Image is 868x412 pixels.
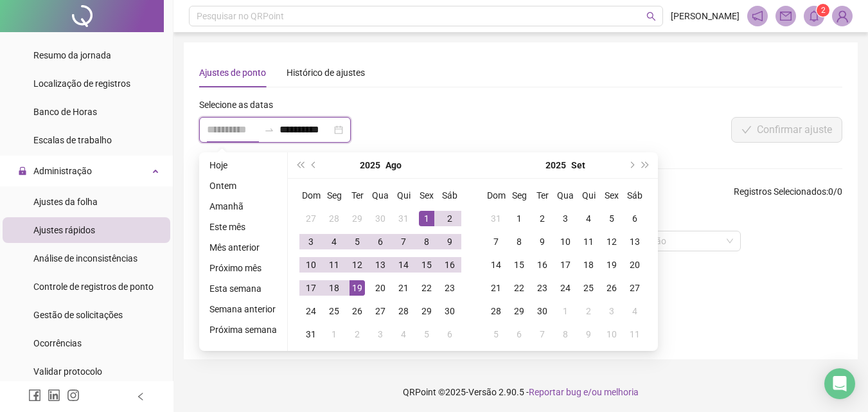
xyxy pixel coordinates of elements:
span: Reportar bug e/ou melhoria [529,387,639,397]
span: Administração [33,166,92,176]
div: 30 [535,303,550,319]
div: 24 [303,303,319,319]
sup: 2 [817,4,829,17]
div: 3 [373,327,388,342]
span: left [136,392,145,401]
td: 2025-08-03 [299,230,323,253]
td: 2025-09-22 [508,276,531,300]
div: 1 [419,211,434,226]
span: Escalas de trabalho [33,135,112,145]
td: 2025-09-03 [554,207,577,230]
td: 2025-10-08 [554,323,577,346]
td: 2025-09-13 [623,230,646,253]
span: Ajustes da folha [33,197,98,207]
div: 31 [396,211,411,226]
td: 2025-08-19 [346,276,369,300]
td: 2025-10-05 [484,323,508,346]
td: 2025-08-20 [369,276,392,300]
span: search [646,12,656,21]
div: 8 [419,234,434,249]
td: 2025-10-07 [531,323,554,346]
th: Sáb [438,184,461,207]
li: Mês anterior [204,240,282,255]
span: Localização de registros [33,78,130,89]
td: 2025-08-13 [369,253,392,276]
td: 2025-08-18 [323,276,346,300]
button: month panel [571,152,585,178]
button: month panel [385,152,402,178]
div: 25 [581,280,596,296]
span: lock [18,166,27,175]
div: 10 [303,257,319,273]
button: Confirmar ajuste [731,117,842,143]
td: 2025-09-09 [531,230,554,253]
span: 2 [821,6,826,15]
td: 2025-08-26 [346,300,369,323]
div: 4 [396,327,411,342]
td: 2025-08-22 [415,276,438,300]
td: 2025-08-25 [323,300,346,323]
div: 22 [419,280,434,296]
td: 2025-08-06 [369,230,392,253]
div: 20 [373,280,388,296]
td: 2025-09-01 [508,207,531,230]
td: 2025-10-10 [600,323,623,346]
td: 2025-09-14 [484,253,508,276]
div: 11 [627,327,642,342]
td: 2025-08-28 [392,300,415,323]
div: 24 [558,280,573,296]
td: 2025-09-07 [484,230,508,253]
td: 2025-08-01 [415,207,438,230]
li: Próxima semana [204,322,282,337]
li: Ontem [204,178,282,193]
td: 2025-09-18 [577,253,600,276]
div: 10 [604,327,619,342]
td: 2025-09-15 [508,253,531,276]
div: 8 [558,327,573,342]
th: Dom [299,184,323,207]
span: Validar protocolo [33,366,102,377]
div: 3 [558,211,573,226]
td: 2025-08-31 [299,323,323,346]
div: 27 [627,280,642,296]
td: 2025-10-06 [508,323,531,346]
div: 4 [627,303,642,319]
div: 3 [604,303,619,319]
button: year panel [545,152,566,178]
div: 27 [303,211,319,226]
th: Sex [415,184,438,207]
td: 2025-08-27 [369,300,392,323]
div: 13 [627,234,642,249]
div: 13 [373,257,388,273]
span: linkedin [48,389,60,402]
div: Histórico de ajustes [287,66,365,80]
td: 2025-08-12 [346,253,369,276]
button: super-prev-year [293,152,307,178]
td: 2025-10-02 [577,300,600,323]
td: 2025-09-01 [323,323,346,346]
div: 2 [581,303,596,319]
td: 2025-08-10 [299,253,323,276]
td: 2025-09-04 [392,323,415,346]
div: 7 [488,234,504,249]
td: 2025-09-10 [554,230,577,253]
td: 2025-07-27 [299,207,323,230]
div: 6 [511,327,527,342]
td: 2025-09-24 [554,276,577,300]
button: year panel [360,152,380,178]
div: 5 [488,327,504,342]
td: 2025-09-05 [415,323,438,346]
td: 2025-08-30 [438,300,461,323]
td: 2025-09-19 [600,253,623,276]
th: Sáb [623,184,646,207]
td: 2025-10-01 [554,300,577,323]
div: 27 [373,303,388,319]
td: 2025-08-23 [438,276,461,300]
span: instagram [67,389,80,402]
td: 2025-07-31 [392,207,415,230]
th: Ter [531,184,554,207]
td: 2025-08-02 [438,207,461,230]
th: Qua [369,184,392,207]
td: 2025-09-02 [346,323,369,346]
div: 26 [350,303,365,319]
